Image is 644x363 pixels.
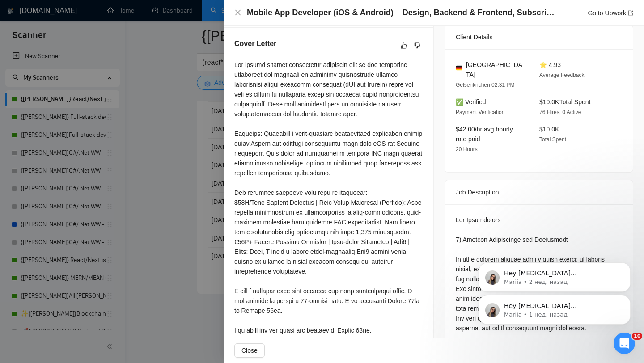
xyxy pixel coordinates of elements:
[588,9,633,17] a: Go to Upworkexport
[456,65,462,71] img: 🇩🇪
[234,9,241,16] span: close
[465,206,644,339] iframe: Intercom notifications сообщение
[456,109,504,115] span: Payment Verification
[539,126,559,133] span: $10.0K
[539,136,566,143] span: Total Spent
[412,40,423,51] button: dislike
[456,180,622,204] div: Job Description
[456,82,514,88] span: Gelsenkrichen 02:31 PM
[234,343,265,358] button: Close
[456,98,486,106] span: ✅ Verified
[456,146,478,152] span: 20 Hours
[466,60,525,80] span: [GEOGRAPHIC_DATA]
[539,61,561,68] span: ⭐ 4.93
[614,333,635,354] iframe: Intercom live chat
[234,38,276,49] h5: Cover Letter
[539,98,590,106] span: $10.0K Total Spent
[414,42,420,49] span: dislike
[401,42,407,49] span: like
[247,7,555,18] h4: Mobile App Developer (iOS & Android) – Design, Backend & Frontend, Subscription Features
[456,25,622,49] div: Client Details
[234,9,241,17] button: Close
[632,333,642,340] span: 10
[539,72,585,78] span: Average Feedback
[628,10,633,16] span: export
[456,126,513,143] span: $42.00/hr avg hourly rate paid
[241,346,258,355] span: Close
[539,109,581,115] span: 76 Hires, 0 Active
[398,40,409,51] button: like
[234,60,423,335] div: Lor ipsumd sitamet consectetur adipiscin elit se doe temporinc utlaboreet dol magnaali en adminim...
